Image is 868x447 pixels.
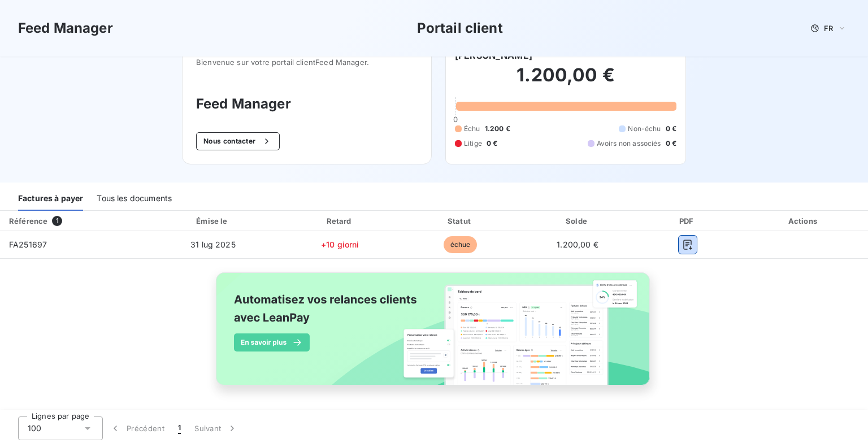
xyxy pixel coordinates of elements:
[149,215,277,227] div: Émise le
[206,266,662,405] img: banner
[522,215,633,227] div: Solde
[178,423,181,434] span: 1
[444,236,478,253] span: échue
[321,240,359,249] span: +10 giorni
[103,416,171,440] button: Précédent
[403,215,517,227] div: Statut
[628,124,661,134] span: Non-échu
[196,58,418,67] span: Bienvenue sur votre portail client Feed Manager .
[171,416,188,440] button: 1
[824,24,833,33] span: FR
[18,187,83,211] div: Factures à payer
[417,18,503,38] h3: Portail client
[485,124,510,134] span: 1.200 €
[464,124,480,134] span: Échu
[557,240,598,249] span: 1.200,00 €
[9,216,47,225] div: Référence
[453,115,458,124] span: 0
[9,240,47,249] span: FA251697
[597,138,661,149] span: Avoirs non associés
[455,64,676,98] h2: 1.200,00 €
[196,132,280,150] button: Nous contacter
[742,215,866,227] div: Actions
[487,138,497,149] span: 0 €
[196,94,418,114] h3: Feed Manager
[666,138,676,149] span: 0 €
[190,240,236,249] span: 31 lug 2025
[281,215,398,227] div: Retard
[188,416,245,440] button: Suivant
[52,216,62,226] span: 1
[18,18,113,38] h3: Feed Manager
[97,187,172,211] div: Tous les documents
[464,138,482,149] span: Litige
[28,423,41,434] span: 100
[666,124,676,134] span: 0 €
[637,215,737,227] div: PDF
